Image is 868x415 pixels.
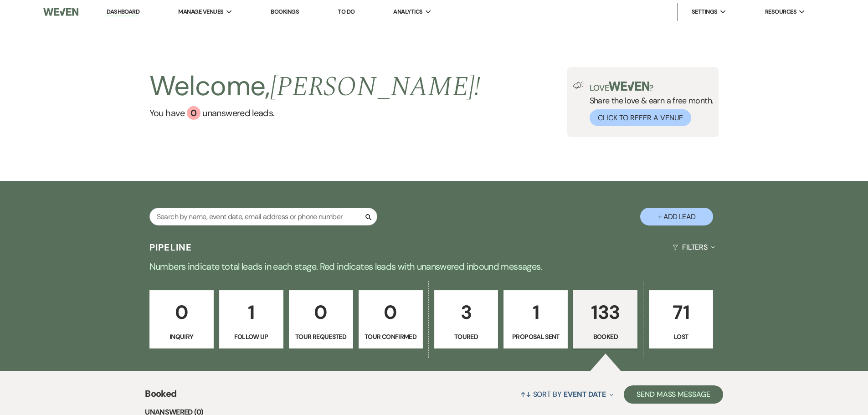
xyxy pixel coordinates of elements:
[187,106,200,120] div: 0
[295,332,347,342] p: Tour Requested
[270,66,481,108] span: [PERSON_NAME] !
[573,82,584,89] img: loud-speaker-illustration.svg
[573,290,637,348] a: 133Booked
[289,290,353,348] a: 0Tour Requested
[149,290,214,348] a: 0Inquiry
[440,332,493,342] p: Toured
[517,382,617,406] button: Sort By Event Date
[155,332,208,342] p: Inquiry
[609,82,649,91] img: weven-logo-green.svg
[590,82,714,92] p: Love ?
[271,8,299,15] a: Bookings
[393,7,422,16] span: Analytics
[440,297,493,328] p: 3
[509,297,562,328] p: 1
[655,297,707,328] p: 71
[107,8,139,16] a: Dashboard
[434,290,498,348] a: 3Toured
[365,332,417,342] p: Tour Confirmed
[669,235,719,259] button: Filters
[145,387,176,406] span: Booked
[225,332,277,342] p: Follow Up
[579,332,632,342] p: Booked
[155,297,208,328] p: 0
[692,7,718,16] span: Settings
[219,290,283,348] a: 1Follow Up
[590,109,691,126] button: Click to Refer a Venue
[295,297,347,328] p: 0
[149,67,481,106] h2: Welcome,
[225,297,277,328] p: 1
[149,106,481,120] a: You have 0 unanswered leads.
[338,8,354,15] a: To Do
[564,389,606,399] span: Event Date
[106,259,762,274] p: Numbers indicate total leads in each stage. Red indicates leads with unanswered inbound messages.
[584,82,714,126] div: Share the love & earn a free month.
[43,2,78,21] img: Weven Logo
[640,208,713,225] button: + Add Lead
[149,208,377,225] input: Search by name, event date, email address or phone number
[624,385,723,404] button: Send Mass Message
[655,332,707,342] p: Lost
[649,290,713,348] a: 71Lost
[178,7,223,16] span: Manage Venues
[503,290,568,348] a: 1Proposal Sent
[509,332,562,342] p: Proposal Sent
[365,297,417,328] p: 0
[520,389,531,399] span: ↑↓
[579,297,632,328] p: 133
[765,7,796,16] span: Resources
[149,241,192,254] h3: Pipeline
[359,290,423,348] a: 0Tour Confirmed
